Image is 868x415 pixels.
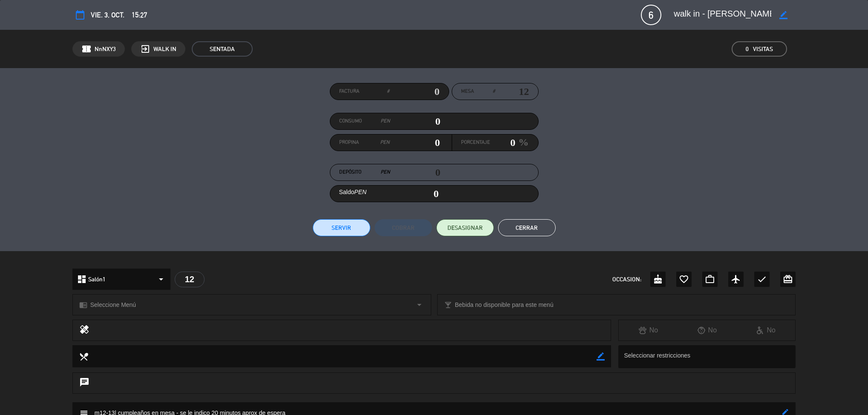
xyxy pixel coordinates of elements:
[389,136,440,149] input: 0
[72,7,88,23] button: calendar_today
[339,187,367,197] label: Saldo
[641,5,661,25] span: 6
[88,275,106,284] span: Salón1
[381,168,390,177] em: PEN
[455,300,554,310] span: Bebida no disponible para este menú
[705,274,715,284] i: work_outline
[79,324,89,336] i: healing
[516,134,529,151] em: %
[192,41,253,57] span: SENTADA
[498,219,556,236] button: Cerrar
[79,301,87,309] i: chrome_reader_mode
[339,117,390,126] label: Consumo
[339,138,390,147] label: Propina
[81,44,92,54] span: confirmation_number
[653,274,663,284] i: cake
[77,274,87,284] i: dashboard
[381,117,390,126] em: PEN
[597,352,605,361] i: border_color
[493,87,495,96] em: #
[444,301,452,309] i: local_bar
[779,11,787,19] i: border_color
[387,87,389,96] em: #
[140,44,150,54] i: exit_to_app
[447,223,483,232] span: DESASIGNAR
[380,138,389,147] em: PEN
[313,219,370,236] button: Servir
[414,300,424,310] i: arrow_drop_down
[375,219,432,236] button: Cobrar
[132,9,147,21] span: 15:27
[175,272,205,287] div: 12
[619,325,678,336] div: No
[79,377,89,389] i: chat
[783,274,793,284] i: card_giftcard
[495,85,529,98] input: number
[95,44,116,54] span: NnNXY3
[339,168,390,177] label: Depósito
[753,44,773,54] em: Visitas
[156,274,166,284] i: arrow_drop_down
[678,325,736,336] div: No
[612,275,641,284] span: OCCASION:
[436,219,494,236] button: DESASIGNAR
[390,115,441,128] input: 0
[679,274,689,284] i: favorite_border
[354,189,366,195] em: PEN
[91,9,124,21] span: vie. 3, oct.
[461,87,474,96] span: Mesa
[757,274,767,284] i: check
[389,85,440,98] input: 0
[79,352,88,361] i: local_dining
[731,274,741,284] i: airplanemode_active
[461,138,490,147] label: Porcentaje
[153,44,176,54] span: WALK IN
[490,136,516,149] input: 0
[736,325,795,336] div: No
[339,87,389,96] label: Factura
[75,10,85,20] i: calendar_today
[90,300,136,310] span: Seleccione Menú
[746,44,749,54] span: 0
